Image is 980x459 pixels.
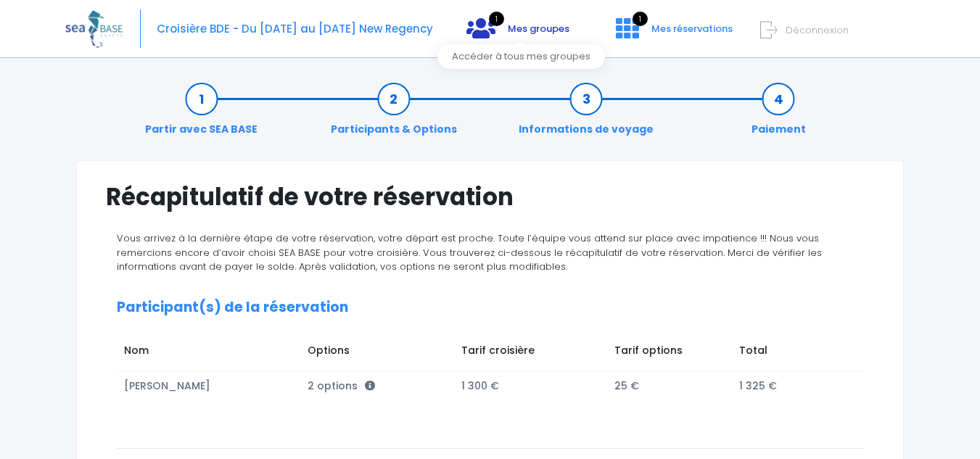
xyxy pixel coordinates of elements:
td: Tarif options [608,336,733,371]
a: 1 Mes réservations [604,27,741,41]
span: Mes groupes [508,22,569,36]
td: Total [732,336,849,371]
td: Tarif croisière [454,336,608,371]
a: Participants & Options [324,91,464,137]
a: Informations de voyage [511,91,661,137]
td: 25 € [608,371,733,401]
h1: Récapitulatif de votre réservation [106,183,874,211]
td: Nom [117,336,300,371]
span: 1 [489,12,504,26]
td: 1 325 € [732,371,849,401]
td: [PERSON_NAME] [117,371,300,401]
span: 1 [633,12,648,26]
td: Options [300,336,454,371]
a: Partir avec SEA BASE [138,91,265,137]
span: Mes réservations [651,22,733,36]
span: Déconnexion [786,23,849,37]
span: 2 options [308,379,375,393]
a: 1 Mes groupes [455,27,581,41]
div: Accéder à tous mes groupes [437,44,605,69]
h2: Participant(s) de la réservation [117,299,863,316]
span: Vous arrivez à la dernière étape de votre réservation, votre départ est proche. Toute l’équipe vo... [117,231,822,273]
td: 1 300 € [454,371,608,401]
a: Paiement [744,91,813,137]
span: Croisière BDE - Du [DATE] au [DATE] New Regency [157,21,433,36]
